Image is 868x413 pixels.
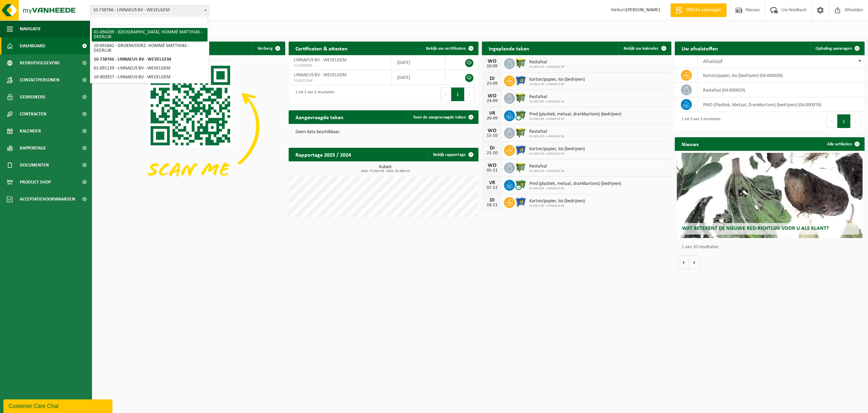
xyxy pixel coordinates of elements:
span: Restafval [529,164,565,169]
h3: Kubiek [292,165,478,173]
img: WB-0660-HPE-BE-01 [515,144,527,156]
span: 01-091139 - LINNAEUS BV [529,169,565,173]
td: karton/papier, los (bedrijven) (04-000026) [698,68,865,83]
span: Kalender [20,123,41,140]
h2: Uw afvalstoffen [675,42,725,55]
span: 01-091139 - LINNAEUS BV [529,204,585,208]
div: DI [485,76,499,81]
a: Bekijk uw certificaten [421,42,478,55]
a: Bekijk rapportage [428,148,478,161]
img: WB-1100-HPE-GN-50 [515,92,527,104]
div: DI [485,145,499,151]
img: WB-0660-HPE-BE-01 [515,75,527,86]
span: VLA613346 [294,78,386,83]
span: Documenten [20,157,49,174]
span: Bekijk uw kalender [624,46,659,51]
span: 2024: 77,020 m3 - 2025: 35,480 m3 [292,170,478,173]
li: 01-091139 - LINNAEUS BV - WEVELGEM [92,64,208,73]
button: Next [465,88,475,101]
span: Restafval [529,129,565,134]
span: Pmd (plastiek, metaal, drankkartons) (bedrijven) [529,112,621,117]
button: Previous [440,88,451,101]
div: WO [485,163,499,168]
span: Rapportage [20,140,46,157]
span: 10-738766 - LINNAEUS BV - WEVELGEM [90,5,209,15]
span: Restafval [529,60,565,65]
span: Gebruikers [20,89,45,106]
span: Karton/papier, los (bedrijven) [529,146,585,152]
div: 1 tot 2 van 2 resultaten [292,87,334,102]
span: Acceptatievoorwaarden [20,191,75,208]
span: Dashboard [20,37,45,54]
div: 1 tot 3 van 3 resultaten [678,114,720,129]
span: Bekijk uw certificaten [426,46,466,51]
div: 07-11 [485,186,499,190]
img: WB-1100-HPE-GN-50 [515,161,527,173]
td: [DATE] [392,70,445,85]
button: 1 [837,114,851,128]
span: Pmd (plastiek, metaal, drankkartons) (bedrijven) [529,181,621,187]
button: Verberg [252,42,285,55]
div: VR [485,180,499,186]
img: WB-1100-HPE-GN-50 [515,127,527,138]
span: Bedrijfsgegevens [20,54,60,72]
div: 10-09 [485,64,499,69]
span: Product Shop [20,174,51,191]
div: 18-11 [485,203,499,208]
button: Previous [826,114,837,128]
span: 10-738766 - LINNAEUS BV - WEVELGEM [90,5,209,15]
span: 01-091139 - LINNAEUS BV [529,100,565,104]
strong: [PERSON_NAME] [626,7,660,13]
div: 26-09 [485,116,499,121]
img: WB-1100-HPE-GN-50 [515,57,527,69]
span: Contracten [20,106,46,123]
a: Wat betekent de nieuwe RED-richtlijn voor u als klant? [677,153,863,238]
h2: Aangevraagde taken [289,110,350,124]
li: 10-738766 - LINNAEUS BV - WEVELGEM [92,55,208,64]
h2: Rapportage 2025 / 2024 [289,148,358,161]
div: DI [485,197,499,203]
a: Alle artikelen [822,137,864,151]
span: Afvalstof [703,59,722,64]
img: WB-0660-HPE-BE-01 [515,196,527,208]
button: Volgende [689,255,700,269]
button: Next [851,114,861,128]
img: WB-0660-CU [515,109,527,121]
iframe: chat widget [3,398,114,413]
div: 05-11 [485,168,499,173]
span: Karton/papier, los (bedrijven) [529,77,585,82]
a: Toon de aangevraagde taken [408,110,478,124]
td: restafval (04-000029) [698,83,865,97]
button: 1 [451,88,465,101]
img: Download de VHEPlus App [95,55,285,197]
span: 01-091139 - LINNAEUS BV [529,134,565,139]
span: Verberg [258,46,273,51]
h2: Certificaten & attesten [289,42,354,55]
li: 01-094209 - [GEOGRAPHIC_DATA]. HOMMÉ MATTHIAS - DEERLIJK [92,28,208,42]
div: WO [485,93,499,99]
span: Wat betekent de nieuwe RED-richtlijn voor u als klant? [682,226,829,231]
span: Restafval [529,94,565,100]
h2: Nieuws [675,137,705,150]
span: Contactpersonen [20,72,59,89]
span: 01-091139 - LINNAEUS BV [529,65,565,69]
div: WO [485,128,499,133]
p: Geen data beschikbaar. [295,130,472,134]
p: 1 van 10 resultaten [682,245,861,250]
span: Ophaling aanvragen [816,46,852,51]
span: Offerte aanvragen [684,7,723,14]
span: Toon de aangevraagde taken [413,115,466,120]
span: 01-091139 - LINNAEUS BV [529,117,621,121]
li: 10-903927 - LINNAEUS BV - WEVELGEM [92,73,208,82]
span: Karton/papier, los (bedrijven) [529,198,585,204]
span: Navigatie [20,20,41,37]
span: LINNAEUS BV - WEVELGEM [294,58,347,63]
a: Ophaling aanvragen [810,42,864,55]
span: VLA900385 [294,63,386,68]
img: WB-0660-CU [515,179,527,190]
div: VR [485,111,499,116]
button: Vorige [678,255,689,269]
a: Bekijk uw kalender [618,42,671,55]
div: 23-09 [485,81,499,86]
